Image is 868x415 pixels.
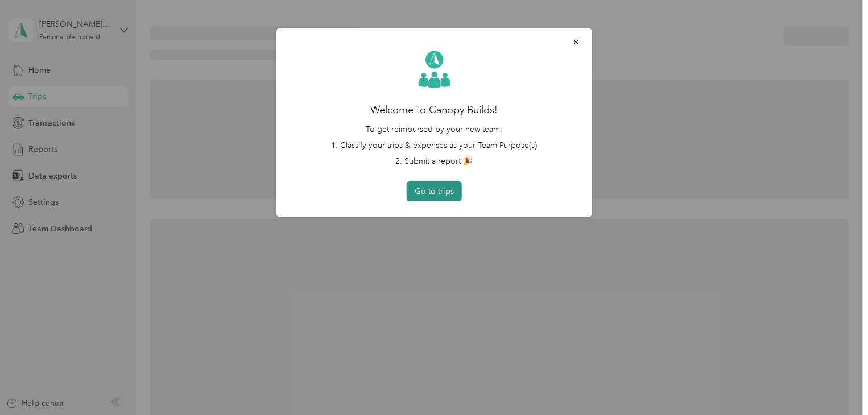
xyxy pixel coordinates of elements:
button: Go to trips [407,181,462,201]
li: 2. Submit a report 🎉 [292,155,576,167]
p: To get reimbursed by your new team: [292,123,576,135]
iframe: Everlance-gr Chat Button Frame [804,351,868,415]
h2: Welcome to Canopy Builds! [292,102,576,118]
li: 1. Classify your trips & expenses as your Team Purpose(s) [292,139,576,151]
